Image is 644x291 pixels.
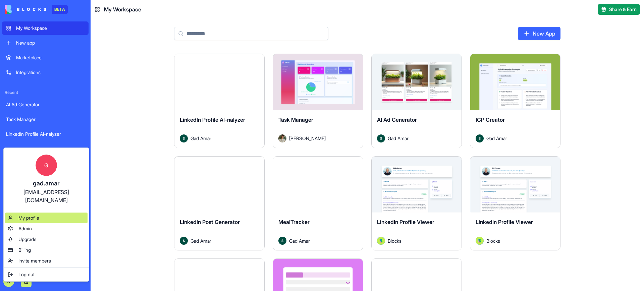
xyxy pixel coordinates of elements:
div: LinkedIn Profile AI-nalyzer [6,131,85,137]
a: Ggad.amar[EMAIL_ADDRESS][DOMAIN_NAME] [5,149,88,210]
a: My profile [5,213,88,223]
span: Upgrade [18,236,37,243]
a: Upgrade [5,234,88,245]
div: Task Manager [6,116,85,123]
span: My profile [18,215,39,221]
div: gad.amar [10,179,82,188]
span: Admin [18,225,32,232]
span: Invite members [18,257,51,264]
span: Log out [18,271,35,278]
span: Recent [2,90,89,95]
a: Billing [5,245,88,255]
span: G [36,155,57,176]
a: Invite members [5,255,88,266]
span: Billing [18,247,31,253]
div: AI Ad Generator [6,101,85,108]
div: [EMAIL_ADDRESS][DOMAIN_NAME] [10,188,82,204]
a: Admin [5,223,88,234]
